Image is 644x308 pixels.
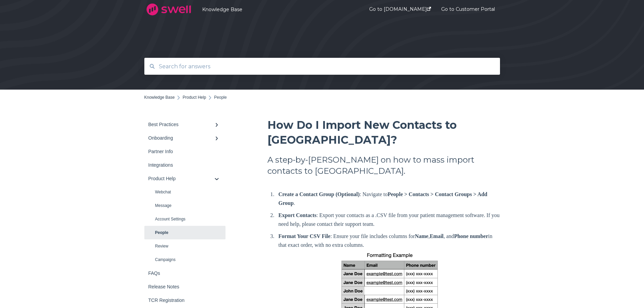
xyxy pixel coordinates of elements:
[144,199,225,212] a: Message
[202,6,349,13] a: Knowledge Base
[148,270,215,276] div: FAQs
[214,95,226,100] span: People
[144,95,175,100] a: Knowledge Base
[144,212,225,226] a: Account Settings
[144,280,225,293] a: Release Notes
[183,95,206,100] a: Product Help
[430,233,444,239] strong: Email
[144,131,225,145] a: Onboarding
[148,135,215,141] div: Onboarding
[279,191,487,206] strong: People > Contacts > Contact Groups > Add Group
[279,211,500,229] p: : Export your contacts as a .CSV file from your patient management software. If you need help, pl...
[279,233,331,239] strong: Format Your CSV File
[144,172,225,185] a: Product Help
[148,298,215,303] div: TCR Registration
[144,145,225,158] a: Partner Info
[279,212,316,218] strong: Export Contacts
[144,266,225,280] a: FAQs
[148,284,215,289] div: Release Notes
[144,239,225,253] a: Review
[415,233,428,239] strong: Name
[267,118,457,146] span: How Do I Import New Contacts to [GEOGRAPHIC_DATA]?
[155,59,490,74] input: Search for answers
[267,154,500,176] h2: A step-by-[PERSON_NAME] on how to mass import contacts to [GEOGRAPHIC_DATA].
[144,253,225,266] a: Campaigns
[279,190,500,208] p: : Navigate to .
[279,191,360,197] strong: Create a Contact Group (Optional)
[148,149,215,154] div: Partner Info
[144,226,225,239] a: People
[144,118,225,131] a: Best Practices
[144,158,225,172] a: Integrations
[148,176,215,181] div: Product Help
[148,122,215,127] div: Best Practices
[454,233,488,239] strong: Phone number
[144,293,225,307] a: TCR Registration
[144,1,193,18] img: company logo
[148,162,215,168] div: Integrations
[144,185,225,199] a: Webchat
